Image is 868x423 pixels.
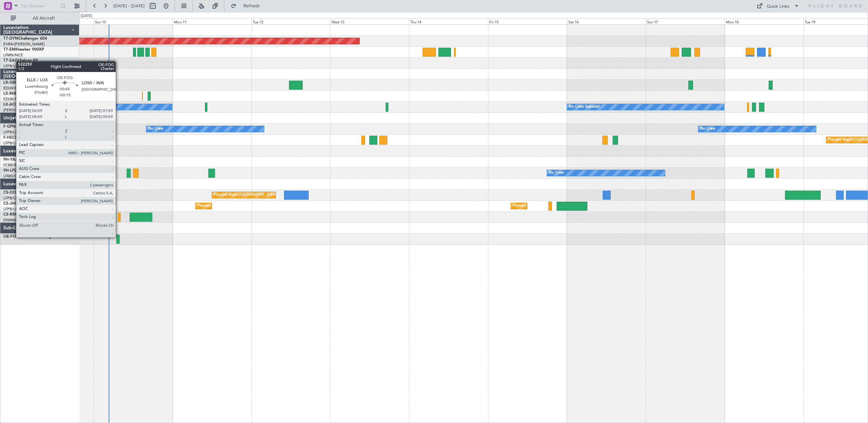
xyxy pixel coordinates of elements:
[549,168,564,178] div: No Crew
[238,4,266,8] span: Refresh
[3,218,24,223] a: DNMM/LOS
[3,130,21,135] a: LFPB/LBG
[81,13,92,19] div: [DATE]
[3,53,23,58] a: LFMN/NCE
[3,37,47,41] a: T7-DYNChallenger 604
[3,169,17,173] span: 9H-LPZ
[3,158,41,162] a: 9H-YAAGlobal 5000
[488,18,567,24] div: Fri 15
[3,92,16,96] span: LX-INB
[3,48,16,52] span: T7-EMI
[3,59,38,63] a: T7-EAGLFalcon 8X
[3,42,45,47] a: EVRA/[PERSON_NAME]
[3,37,18,41] span: T7-DYN
[3,202,40,206] a: CS-JHHGlobal 6000
[3,191,42,195] a: CS-DOUGlobal 6500
[3,191,19,195] span: CS-DOU
[409,18,488,24] div: Thu 14
[20,1,59,11] input: Trip Number
[3,64,21,69] a: LFPB/LBG
[3,108,43,113] a: [PERSON_NAME]/QSA
[3,92,56,96] a: LX-INBFalcon 900EX EASy II
[646,18,725,24] div: Sun 17
[3,202,18,206] span: CS-JHH
[3,103,19,107] span: LX-AOA
[3,163,21,168] a: FCBB/BZV
[94,18,173,24] div: Sun 10
[3,141,21,146] a: LFPB/LBG
[3,158,18,162] span: 9H-YAA
[330,18,409,24] div: Wed 13
[753,1,803,11] button: Quick Links
[251,18,330,24] div: Tue 12
[3,48,44,52] a: T7-EMIHawker 900XP
[3,103,51,107] a: LX-AOACitation Mustang
[3,86,23,91] a: EDLW/DTM
[3,213,18,217] span: CS-RRC
[3,59,20,63] span: T7-EAGL
[567,18,646,24] div: Sat 16
[3,169,38,173] a: 9H-LPZLegacy 500
[3,136,18,140] span: F-HECD
[228,1,268,11] button: Refresh
[3,174,23,179] a: LFMD/CEQ
[3,235,19,239] span: OE-FOG
[3,213,43,217] a: CS-RRCFalcon 900LX
[725,18,804,24] div: Mon 18
[7,13,72,24] button: All Aircraft
[3,207,21,212] a: LFPB/LBG
[173,18,252,24] div: Mon 11
[3,136,36,140] a: F-HECDFalcon 7X
[197,201,302,211] div: Planned Maint [GEOGRAPHIC_DATA] ([GEOGRAPHIC_DATA])
[3,81,36,85] a: LX-GBHFalcon 7X
[3,235,51,239] a: OE-FOGCitation Mustang
[113,3,145,9] span: [DATE] - [DATE]
[3,196,21,201] a: LFPB/LBG
[3,97,23,102] a: EDLW/DTM
[3,81,18,85] span: LX-GBH
[3,125,18,129] span: F-GPNJ
[17,16,70,21] span: All Aircraft
[214,190,319,200] div: Planned Maint [GEOGRAPHIC_DATA] ([GEOGRAPHIC_DATA])
[3,125,43,129] a: F-GPNJFalcon 900EX
[148,124,163,134] div: No Crew
[700,124,715,134] div: No Crew
[513,201,618,211] div: Planned Maint [GEOGRAPHIC_DATA] ([GEOGRAPHIC_DATA])
[569,102,600,112] div: No Crew Sabadell
[767,3,789,10] div: Quick Links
